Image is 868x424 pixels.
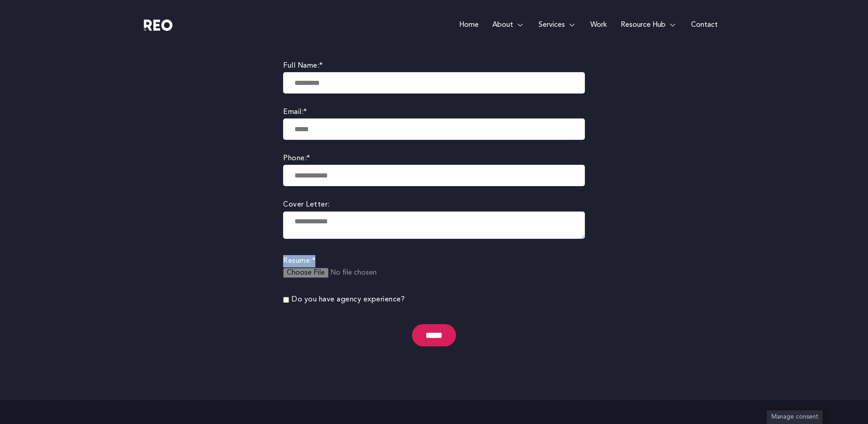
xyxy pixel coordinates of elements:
[283,199,585,211] label: Cover Letter:
[283,255,585,267] label: Resume:
[283,60,585,72] label: Full Name:
[292,294,405,306] label: Do you have agency experience?
[283,106,585,118] label: Email:
[283,153,585,165] label: Phone:
[771,414,818,420] span: Manage consent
